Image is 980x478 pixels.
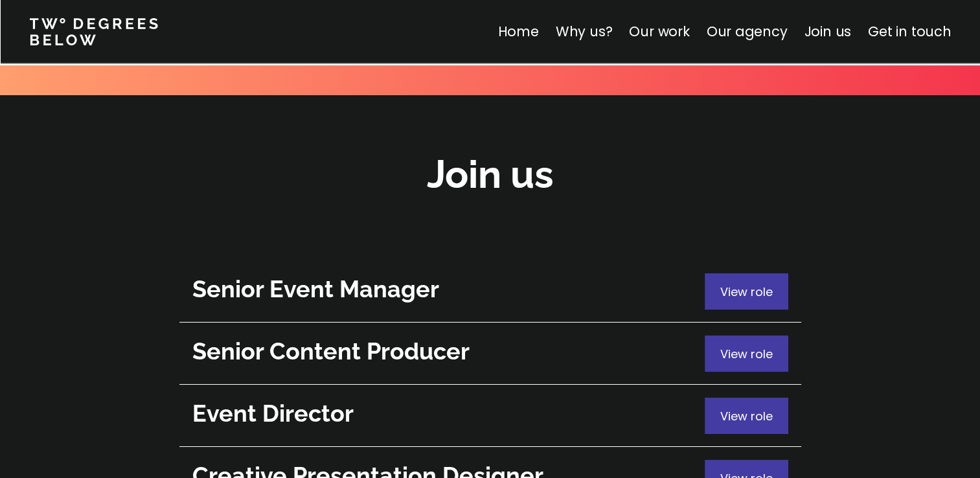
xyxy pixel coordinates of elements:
[192,398,698,429] h2: Event Director
[427,148,554,201] h2: Join us
[555,22,612,41] a: Why us?
[497,22,538,41] a: Home
[179,323,801,385] a: View role
[804,22,851,41] a: Join us
[179,260,801,323] a: View role
[720,346,773,362] span: View role
[192,273,698,305] h2: Senior Event Manager
[179,385,801,447] a: View role
[192,336,698,367] h2: Senior Content Producer
[720,284,773,300] span: View role
[629,22,689,41] a: Our work
[868,22,951,41] a: Get in touch
[706,22,787,41] a: Our agency
[720,408,773,424] span: View role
